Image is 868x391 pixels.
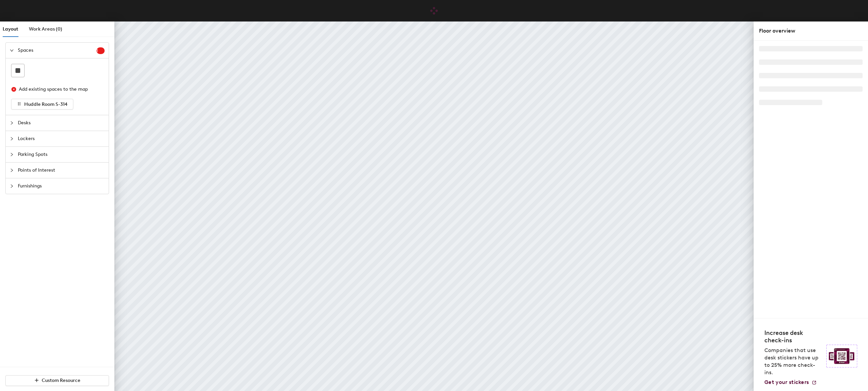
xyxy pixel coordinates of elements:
img: Sticker logo [826,345,857,367]
span: collapsed [10,184,14,188]
span: Lockers [18,131,105,146]
button: Custom Resource [5,375,109,386]
button: Huddle Room S-314 [11,99,73,110]
a: Get your stickers [764,379,817,386]
span: Furnishings [18,178,105,194]
span: close-circle [11,87,16,92]
span: Desks [18,115,105,131]
span: Work Areas (0) [29,26,62,32]
div: Floor overview [759,27,863,35]
sup: 1 [97,47,105,54]
span: Spaces [18,43,97,58]
span: collapsed [10,168,14,172]
span: collapsed [10,121,14,125]
span: collapsed [10,137,14,141]
span: Huddle Room S-314 [24,101,68,107]
h4: Increase desk check-ins [764,329,822,344]
span: 1 [97,48,105,53]
div: Add existing spaces to the map [19,86,99,93]
span: collapsed [10,153,14,157]
span: Custom Resource [42,378,80,383]
span: Get your stickers [764,379,809,385]
span: Layout [3,26,18,32]
span: expanded [10,48,14,52]
span: Parking Spots [18,147,105,162]
span: Points of Interest [18,163,105,178]
p: Companies that use desk stickers have up to 25% more check-ins. [764,347,822,376]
